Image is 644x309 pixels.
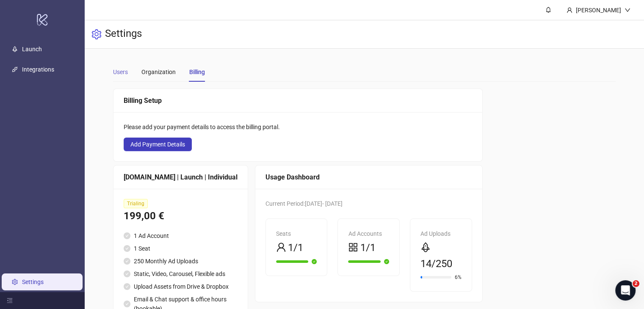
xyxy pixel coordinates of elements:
span: check-circle [312,259,317,264]
li: Upload Assets from Drive & Dropbox [124,282,238,291]
li: 250 Monthly Ad Uploads [124,257,238,266]
div: 199,00 € [124,208,238,224]
div: Billing Setup [124,95,472,106]
button: Add Payment Details [124,138,192,151]
span: 1/1 [360,240,375,256]
span: check-circle [124,245,130,252]
a: Settings [22,279,44,285]
span: 1/1 [288,240,303,256]
a: Integrations [22,66,54,73]
span: check-circle [124,283,130,290]
span: Add Payment Details [130,141,185,148]
li: 1 Seat [124,244,238,253]
span: Trialing [124,199,148,208]
div: Organization [141,67,176,77]
span: 2 [633,280,639,287]
div: Ad Uploads [420,229,462,238]
span: user [567,7,572,13]
div: Users [113,67,128,77]
span: check-circle [124,301,130,307]
span: check-circle [124,258,130,265]
span: 14/250 [420,256,452,272]
div: Usage Dashboard [265,172,472,182]
div: Billing [189,67,205,77]
li: 1 Ad Account [124,231,238,240]
div: [PERSON_NAME] [572,6,625,15]
span: check-circle [124,232,130,239]
span: Current Period: [DATE] - [DATE] [265,200,343,207]
h3: Settings [105,27,142,41]
div: Please add your payment details to access the billing portal. [124,122,472,132]
span: bell [545,7,551,13]
a: Launch [22,46,42,52]
span: menu-fold [7,298,13,303]
span: check-circle [124,270,130,277]
span: user [276,242,286,252]
span: setting [91,29,102,39]
li: Static, Video, Carousel, Flexible ads [124,269,238,279]
span: appstore [348,242,358,252]
div: Seats [276,229,317,238]
span: down [625,7,630,13]
iframe: Intercom live chat [615,280,636,301]
span: check-circle [384,259,389,264]
span: rocket [420,242,431,252]
span: 6% [455,275,462,280]
div: [DOMAIN_NAME] | Launch | Individual [124,172,238,182]
div: Ad Accounts [348,229,389,238]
